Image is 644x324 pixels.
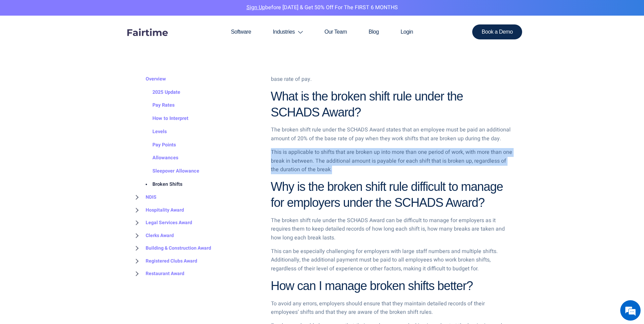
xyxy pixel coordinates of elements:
p: This is applicable to shifts that are broken up into more than one period of work, with more than... [271,148,512,174]
a: Allowances [139,151,178,165]
a: Industries [262,16,314,48]
a: Book a Demo [472,24,522,39]
strong: Why is the broken shift rule difficult to manage for employers under the SCHADS Award? [271,180,503,210]
a: Sign Up [246,3,265,12]
a: Login [390,16,424,48]
textarea: Type your message and hit 'Enter' [3,185,129,209]
span: We're online! [39,86,94,154]
a: Sleepover Allowance [139,165,199,178]
a: . [331,165,332,174]
p: The broken shift rule under the SCHADS Award can be difficult to manage for employers as it requi... [271,216,512,242]
a: Levels [139,125,167,138]
a: Broken Shifts [139,178,182,191]
a: 2025 Update [139,86,180,99]
a: Hospitality Award [132,203,184,216]
a: Building & Construction Award [132,242,211,255]
p: The broken shift rule under the SCHADS Award states that an employee must be paid an additional a... [271,126,512,143]
a: Our Team [314,16,358,48]
a: Restaurant Award [132,267,184,280]
p: To avoid any errors, employers should ensure that they maintain detailed records of their employe... [271,300,512,317]
a: NDIS [132,191,157,204]
a: Clerks Award [132,229,174,242]
p: This can be especially challenging for employers with large staff numbers and multiple shifts. Ad... [271,247,512,273]
p: The additional payment is referred to as a shiftwork allowance and is paid at a rate of 20% of yo... [271,66,512,84]
a: Legal Services Award [132,216,192,229]
strong: How can I manage broken shifts better? [271,279,473,293]
a: Blog [358,16,390,48]
p: before [DATE] & Get 50% Off for the FIRST 6 MONTHS [5,3,639,12]
div: Minimize live chat window [111,3,128,20]
a: Software [220,16,262,48]
a: Registered Clubs Award [132,254,197,267]
strong: What is the broken shift rule under the SCHADS Award? [271,89,463,119]
nav: BROWSE TOPICS [132,60,261,280]
span: Book a Demo [482,29,513,35]
a: Overview [132,73,166,86]
a: Pay Points [139,138,176,151]
div: Chat with us now [35,38,114,47]
a: How to Interpret [139,112,188,125]
div: BROWSE TOPICS [132,46,261,280]
a: Pay Rates [139,99,174,112]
